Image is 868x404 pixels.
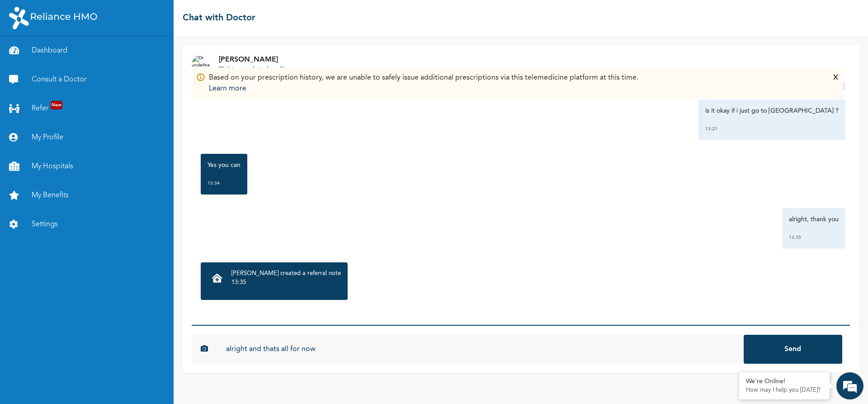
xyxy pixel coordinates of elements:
div: FAQs [89,307,173,335]
div: 13:21 [705,124,839,133]
div: We're Online! [746,378,823,385]
input: Chat with doctor [217,335,744,364]
img: RelianceHMO's Logo [9,7,97,29]
p: Learn more [209,83,638,94]
p: [PERSON_NAME] [219,54,287,65]
p: Yes you can [208,161,241,170]
p: [PERSON_NAME] created a referral note [231,269,341,278]
p: How may I help you today? [746,387,823,394]
u: Click to view doctor's profile [219,67,287,72]
span: We're online! [52,128,125,219]
div: Minimize live chat window [148,5,170,26]
img: d_794563401_company_1708531726252_794563401 [17,45,37,68]
textarea: Type your message and hit 'Enter' [5,275,172,307]
img: Dr. undefined` [192,55,210,73]
div: X [833,72,838,94]
div: Based on your prescription history, we are unable to safely issue additional prescriptions via th... [209,72,638,94]
img: Info [196,72,205,82]
span: New [51,101,62,109]
p: is it okay if i just go to [GEOGRAPHIC_DATA] ? [705,106,839,115]
p: alright, thank you [789,215,839,224]
p: 13:35 [231,278,341,287]
div: 13:34 [208,179,241,188]
span: Conversation [5,323,89,329]
div: 13:35 [789,233,839,242]
button: Send [744,335,842,364]
h2: Chat with Doctor [183,11,255,25]
div: Chat with us now [47,51,152,62]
